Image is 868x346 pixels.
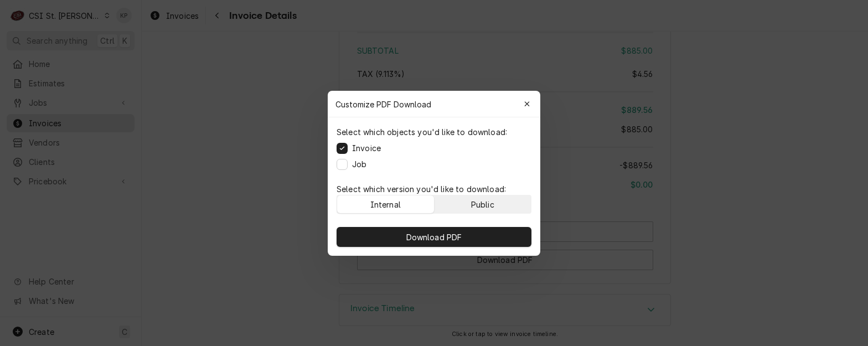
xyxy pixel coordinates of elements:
p: Select which objects you'd like to download: [337,126,507,138]
div: Public [471,198,494,210]
span: Download PDF [404,231,464,242]
p: Select which version you'd like to download: [337,183,531,195]
label: Invoice [352,142,381,154]
div: Customize PDF Download [328,91,540,117]
div: Internal [370,198,401,210]
button: Download PDF [337,227,531,247]
label: Job [352,158,366,170]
